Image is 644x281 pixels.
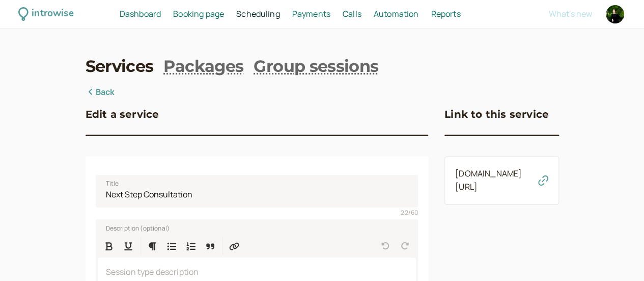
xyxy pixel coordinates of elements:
[173,8,224,19] span: Booking page
[431,8,460,21] a: Reports
[455,168,522,192] a: [DOMAIN_NAME][URL]
[120,8,161,19] span: Dashboard
[225,237,243,255] button: Insert Link
[173,8,224,21] a: Booking page
[32,6,73,22] div: introwise
[106,178,119,189] span: Title
[444,106,549,122] h3: Link to this service
[343,8,361,21] a: Calls
[86,86,115,99] a: Back
[374,8,419,21] a: Automation
[162,237,181,255] button: Bulleted List
[549,9,592,18] button: What's new
[182,237,200,255] button: Numbered List
[163,55,243,78] a: Packages
[201,237,219,255] button: Quote
[292,8,330,21] a: Payments
[98,222,170,233] label: Description (optional)
[343,8,361,19] span: Calls
[18,6,74,22] a: introwise
[86,55,154,78] a: Services
[236,8,280,19] span: Scheduling
[593,232,644,281] iframe: Chat Widget
[236,8,280,21] a: Scheduling
[100,237,118,255] button: Format Bold
[120,8,161,21] a: Dashboard
[86,106,159,122] h3: Edit a service
[431,8,460,19] span: Reports
[376,237,395,255] button: Undo
[396,237,414,255] button: Redo
[254,55,378,78] a: Group sessions
[604,4,626,25] a: Account
[119,237,137,255] button: Format Underline
[96,175,418,208] input: Title
[143,237,161,255] button: Formatting Options
[374,8,419,19] span: Automation
[549,8,592,19] span: What's new
[292,8,330,19] span: Payments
